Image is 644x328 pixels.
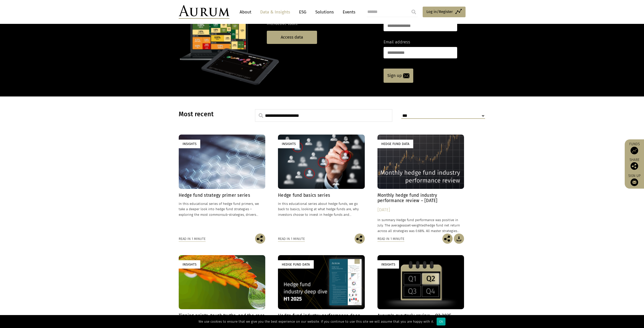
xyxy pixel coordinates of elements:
[278,201,365,217] p: In this educational series about hedge funds, we go back to basics, looking at what hedge funds a...
[631,178,638,186] img: Sign up to our newsletter
[403,73,409,78] img: email-icon
[377,313,464,318] h4: Aurum’s quarterly review – Q2 2025
[179,260,200,269] div: Insights
[631,162,638,170] img: Share this post
[179,110,242,118] h3: Most recent
[355,234,365,244] img: Share this post
[278,193,365,198] h4: Hedge fund basics series
[255,234,265,244] img: Share this post
[313,7,336,17] a: Solutions
[377,217,464,233] p: In summary Hedge fund performance was positive in July. The average hedge fund net return across ...
[278,140,300,148] div: Insights
[179,193,266,198] h4: Hedge fund strategy primer series
[222,213,244,217] span: sub-strategies
[179,135,266,233] a: Insights Hedge fund strategy primer series In this educational series of hedge fund primers, we t...
[384,39,410,45] label: Email address
[437,318,445,325] div: Ok
[377,193,464,203] h4: Monthly hedge fund industry performance review – [DATE]
[179,201,266,217] p: In this educational series of hedge fund primers, we take a deeper look into hedge fund strategie...
[179,236,206,242] div: Read in 1 minute
[426,9,453,15] span: Log in/Register
[377,236,404,242] div: Read in 1 minute
[377,140,413,148] div: Hedge Fund Data
[423,7,466,17] a: Log in/Register
[278,236,305,242] div: Read in 1 minute
[278,260,314,269] div: Hedge Fund Data
[179,140,200,148] div: Insights
[179,5,229,19] img: Aurum
[258,7,293,17] a: Data & Insights
[627,158,641,170] div: Share
[179,313,266,324] h4: Tipping points, tough truths, and the case for hope
[340,7,355,17] a: Events
[454,234,464,244] img: Download Article
[267,31,317,44] a: Access data
[403,223,426,227] span: asset-weighted
[442,234,453,244] img: Share this post
[384,69,413,83] a: Sign up
[259,113,263,118] img: search.svg
[237,7,254,17] a: About
[627,142,641,154] a: Funds
[278,135,365,233] a: Insights Hedge fund basics series In this educational series about hedge funds, we go back to bas...
[296,7,309,17] a: ESG
[278,313,365,324] h4: Hedge fund industry performance deep dive – H1 2025
[409,7,419,17] input: Submit
[377,135,464,233] a: Hedge Fund Data Monthly hedge fund industry performance review – [DATE] [DATE] In summary Hedge f...
[627,174,641,186] a: Sign up
[631,147,638,154] img: Access Funds
[377,206,464,214] div: [DATE]
[377,260,399,269] div: Insights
